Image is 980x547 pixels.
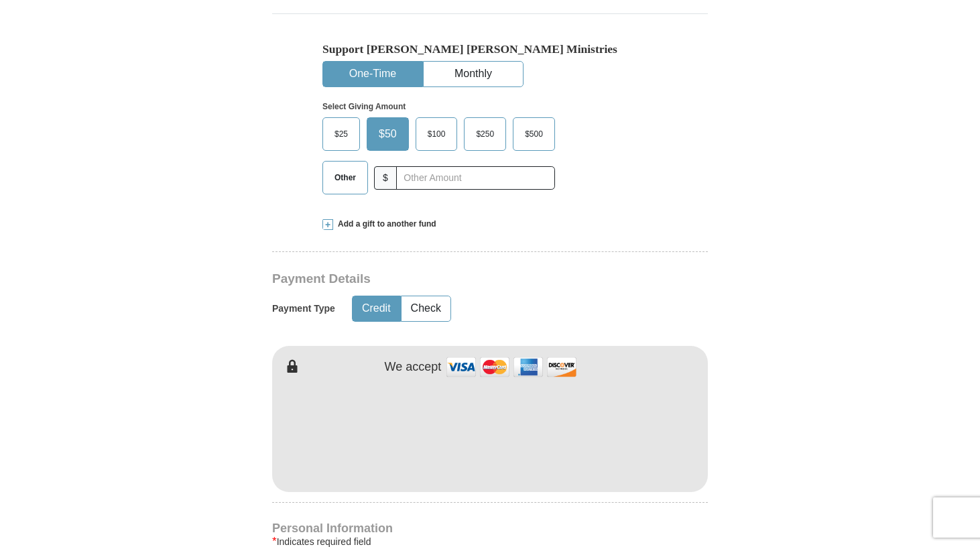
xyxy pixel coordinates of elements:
[322,42,658,56] h5: Support [PERSON_NAME] [PERSON_NAME] Ministries
[469,124,501,144] span: $250
[372,124,404,144] span: $50
[396,166,555,190] input: Other Amount
[385,360,442,375] h4: We accept
[322,102,406,111] strong: Select Giving Amount
[328,124,355,144] span: $25
[272,271,614,287] h3: Payment Details
[444,353,578,381] img: credit cards accepted
[333,219,436,230] span: Add a gift to another fund
[272,523,708,534] h4: Personal Information
[424,62,523,86] button: Monthly
[518,124,550,144] span: $500
[323,62,422,86] button: One-Time
[328,168,363,188] span: Other
[272,303,335,314] h5: Payment Type
[421,124,452,144] span: $100
[353,296,400,321] button: Credit
[402,296,450,321] button: Check
[374,166,397,190] span: $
